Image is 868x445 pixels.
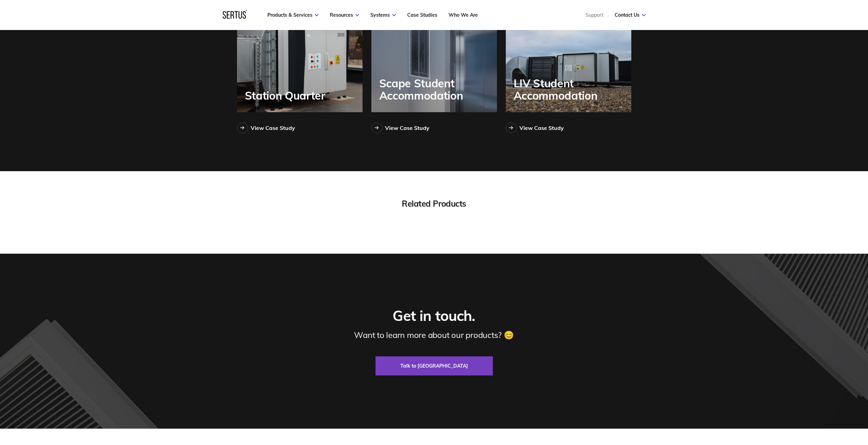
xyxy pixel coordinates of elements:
div: Related Products [248,198,620,209]
a: Case Studies [407,12,437,18]
a: View Case Study [237,122,295,133]
div: Want to learn more about our products? 😊 [354,330,514,340]
a: Support [586,12,603,18]
a: View Case Study [506,122,564,133]
a: Contact Us [615,12,646,18]
iframe: Chat Widget [745,366,868,445]
a: View Case Study [371,122,429,133]
a: Resources [330,12,359,18]
div: View Case Study [251,124,295,131]
a: Who We Are [448,12,478,18]
div: Station Quarter [245,89,329,102]
div: View Case Study [519,124,564,131]
div: LIV Student Accommodation [514,77,631,102]
div: View Case Study [385,124,429,131]
div: Get in touch. [393,307,475,325]
a: Systems [370,12,396,18]
div: Scape Student Accommodation [379,77,497,102]
a: Talk to [GEOGRAPHIC_DATA] [376,356,493,375]
a: Products & Services [267,12,319,18]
